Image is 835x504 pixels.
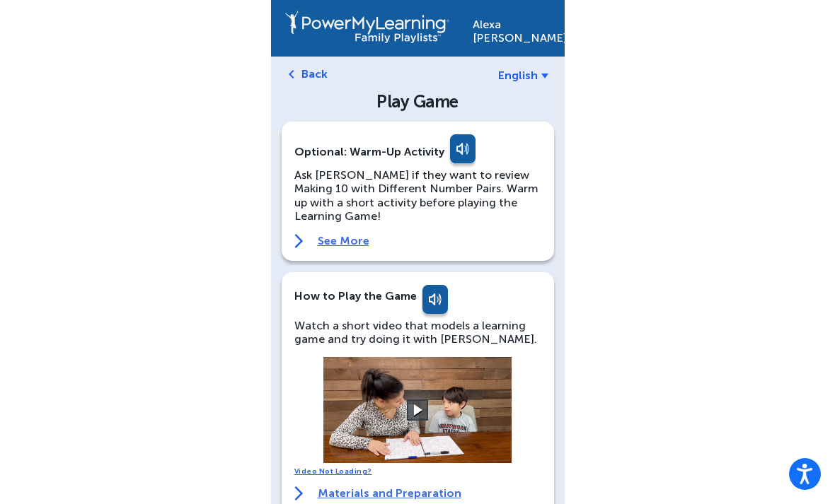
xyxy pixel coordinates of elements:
[285,11,449,43] img: PowerMyLearning Connect
[473,11,551,45] div: Alexa [PERSON_NAME]
[498,69,538,82] span: English
[294,319,541,346] p: Watch a short video that models a learning game and try doing it with [PERSON_NAME].
[294,234,304,248] img: right-arrow.svg
[294,168,541,223] p: Ask [PERSON_NAME] if they want to review Making 10 with Different Number Pairs. Warm up with a sh...
[294,289,417,303] b: How to Play the Game
[294,134,541,168] div: Optional: Warm-Up Activity
[294,486,304,500] img: right-arrow.svg
[296,93,539,110] div: Play Game
[289,70,294,78] img: left-arrow.svg
[294,486,461,500] a: Materials and Preparation
[301,67,328,81] a: Back
[294,234,541,248] a: See More
[294,467,372,476] a: Video Not Loading?
[498,69,548,82] a: English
